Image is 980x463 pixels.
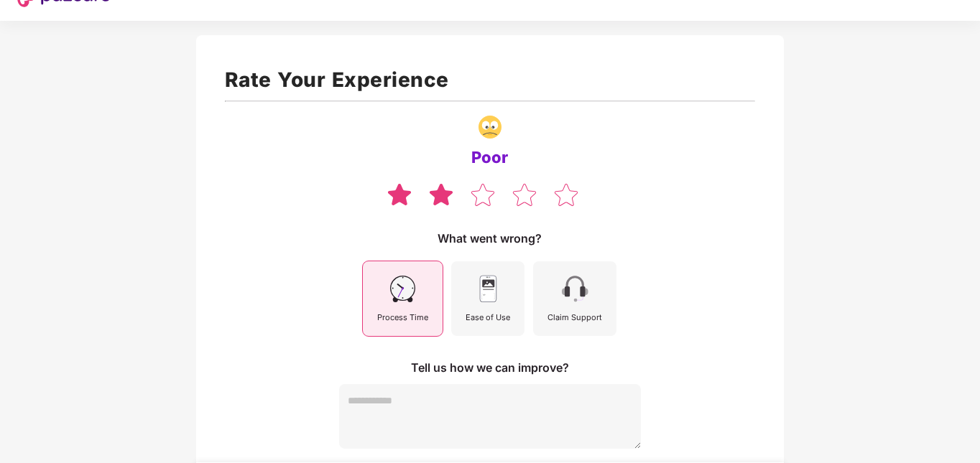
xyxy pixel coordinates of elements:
div: Ease of Use [466,311,510,324]
img: svg+xml;base64,PHN2ZyB4bWxucz0iaHR0cDovL3d3dy53My5vcmcvMjAwMC9zdmciIHdpZHRoPSIzOCIgaGVpZ2h0PSIzNS... [427,182,455,207]
div: What went wrong? [438,230,542,246]
img: svg+xml;base64,PHN2ZyB4bWxucz0iaHR0cDovL3d3dy53My5vcmcvMjAwMC9zdmciIHdpZHRoPSIzOCIgaGVpZ2h0PSIzNS... [511,182,538,207]
div: Poor [471,147,508,167]
div: Process Time [377,311,428,324]
div: Tell us how we can improve? [411,360,569,375]
img: svg+xml;base64,PHN2ZyB4bWxucz0iaHR0cDovL3d3dy53My5vcmcvMjAwMC9zdmciIHdpZHRoPSIzOCIgaGVpZ2h0PSIzNS... [386,182,413,207]
img: svg+xml;base64,PHN2ZyB4bWxucz0iaHR0cDovL3d3dy53My5vcmcvMjAwMC9zdmciIHdpZHRoPSIzOCIgaGVpZ2h0PSIzNS... [553,182,580,207]
img: svg+xml;base64,PHN2ZyB4bWxucz0iaHR0cDovL3d3dy53My5vcmcvMjAwMC9zdmciIHdpZHRoPSI0NSIgaGVpZ2h0PSI0NS... [387,273,419,305]
h1: Rate Your Experience [225,64,755,95]
img: svg+xml;base64,PHN2ZyB4bWxucz0iaHR0cDovL3d3dy53My5vcmcvMjAwMC9zdmciIHdpZHRoPSIzNy4wNzgiIGhlaWdodD... [479,116,501,139]
img: svg+xml;base64,PHN2ZyB4bWxucz0iaHR0cDovL3d3dy53My5vcmcvMjAwMC9zdmciIHdpZHRoPSI0NSIgaGVpZ2h0PSI0NS... [559,273,591,305]
img: svg+xml;base64,PHN2ZyB4bWxucz0iaHR0cDovL3d3dy53My5vcmcvMjAwMC9zdmciIHdpZHRoPSIzOCIgaGVpZ2h0PSIzNS... [469,182,496,207]
img: svg+xml;base64,PHN2ZyB4bWxucz0iaHR0cDovL3d3dy53My5vcmcvMjAwMC9zdmciIHdpZHRoPSI0NSIgaGVpZ2h0PSI0NS... [472,273,504,305]
div: Claim Support [547,311,602,324]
